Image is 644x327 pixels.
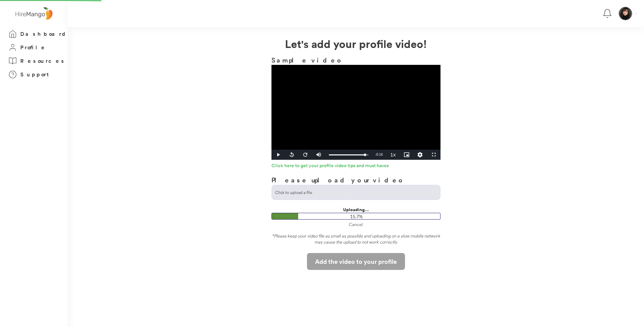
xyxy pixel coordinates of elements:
[271,163,440,170] a: Click here to get your profile video tips and must haves
[619,7,632,20] img: for%20resume.JPG.png
[376,153,383,156] span: 0:16
[271,175,405,185] h3: Please upload your video
[329,154,368,155] div: Progress Bar
[20,43,47,52] h3: Profile
[273,213,439,220] div: 15.7%
[271,55,440,65] h3: Sample video
[271,65,440,160] div: Video Player
[13,6,54,22] img: logo%20-%20hiremango%20gray.png
[635,14,637,14] img: Vector
[20,70,52,79] h3: Support
[375,153,376,156] span: -
[271,207,440,213] div: Uploading...
[271,233,440,248] div: *Please keep your video file as small as possible and uploading on a slow mobile network may caus...
[271,221,440,227] div: Cancel
[20,57,66,65] h3: Resources
[68,35,644,52] h2: Let's add your profile video!
[413,150,427,160] div: Quality Levels
[307,253,405,270] button: Add the video to your profile
[20,30,68,38] h3: Dashboard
